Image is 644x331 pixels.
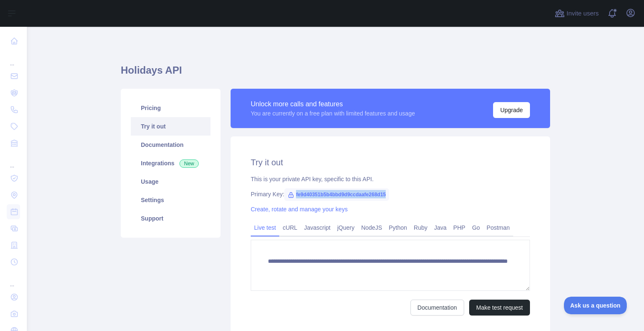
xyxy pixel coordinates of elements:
a: Ruby [410,221,431,234]
h2: Try it out [251,157,530,168]
button: Make test request [469,300,530,316]
a: Pricing [131,99,210,117]
a: Python [385,221,410,234]
a: Java [431,221,450,234]
a: Integrations New [131,154,210,172]
div: ... [7,271,20,288]
a: jQuery [334,221,358,234]
div: ... [7,50,20,67]
a: Documentation [410,300,464,316]
span: New [179,159,199,168]
a: NodeJS [358,221,385,234]
button: Upgrade [493,102,530,118]
button: Invite users [553,7,600,20]
div: Primary Key: [251,190,530,198]
a: Settings [131,191,210,209]
a: Try it out [131,117,210,136]
span: fe9d40351b5b4bbd9d9ccdaafe268d15 [284,188,389,201]
h1: Holidays API [121,64,550,84]
a: Live test [251,221,279,234]
a: Go [469,221,483,234]
a: cURL [279,221,301,234]
a: Javascript [301,221,334,234]
a: Documentation [131,136,210,154]
div: Unlock more calls and features [251,99,415,109]
div: You are currently on a free plan with limited features and usage [251,109,415,118]
a: Support [131,209,210,228]
a: Usage [131,172,210,191]
span: Invite users [566,9,599,18]
a: PHP [450,221,469,234]
div: ... [7,152,20,169]
div: This is your private API key, specific to this API. [251,175,530,183]
iframe: Toggle Customer Support [564,297,627,314]
a: Create, rotate and manage your keys [251,206,348,213]
a: Postman [483,221,513,234]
